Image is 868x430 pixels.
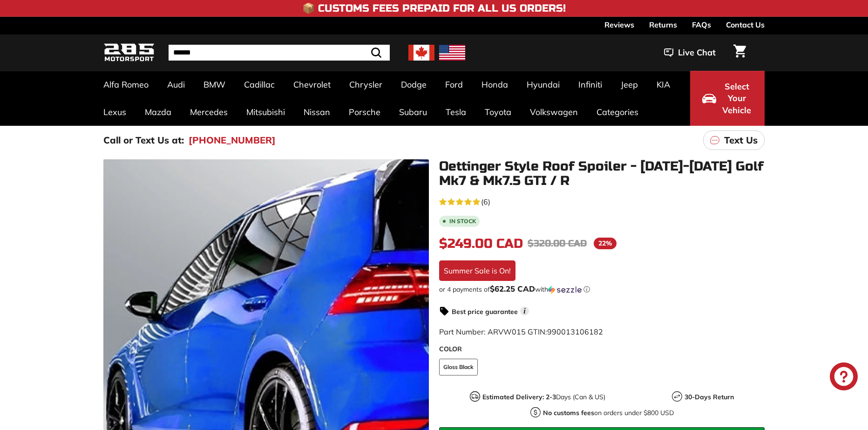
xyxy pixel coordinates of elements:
a: Chrysler [340,71,392,98]
span: 990013106182 [547,327,603,336]
a: Tesla [436,98,475,126]
a: Cadillac [235,71,284,98]
a: Categories [587,98,648,126]
a: Honda [472,71,517,98]
a: Mazda [136,98,181,126]
span: $320.00 CAD [528,238,587,249]
a: Reviews [604,17,634,33]
div: Summer Sale is On! [439,260,515,281]
span: $62.25 CAD [490,284,535,293]
strong: 30-Days Return [685,393,734,401]
label: COLOR [439,344,765,354]
img: Logo_285_Motorsport_areodynamics_components [103,42,155,64]
a: Text Us [703,130,765,150]
a: Subaru [390,98,436,126]
span: Live Chat [678,47,716,59]
p: Call or Text Us at: [103,133,184,147]
a: Returns [649,17,677,33]
p: Days (Can & US) [482,392,605,402]
a: [PHONE_NUMBER] [189,133,276,147]
img: Sezzle [548,286,582,294]
a: Ford [436,71,472,98]
h4: 📦 Customs Fees Prepaid for All US Orders! [302,3,566,14]
div: or 4 payments of$62.25 CADwithSezzle Click to learn more about Sezzle [439,285,765,294]
a: Porsche [339,98,390,126]
a: Hyundai [517,71,569,98]
div: or 4 payments of with [439,285,765,294]
a: Toyota [475,98,521,126]
a: Infiniti [569,71,611,98]
a: BMW [194,71,235,98]
a: Volkswagen [521,98,587,126]
strong: No customs fees [543,409,594,417]
a: FAQs [692,17,711,33]
a: Contact Us [726,17,765,33]
button: Live Chat [652,41,728,64]
span: 22% [594,238,617,249]
b: In stock [449,218,476,224]
a: Nissan [294,98,339,126]
span: i [520,307,529,315]
input: Search [169,45,390,61]
a: Cart [728,37,752,68]
span: Part Number: ARVW015 GTIN: [439,327,603,336]
a: Lexus [94,98,136,126]
a: Chevrolet [284,71,340,98]
a: Jeep [611,71,647,98]
a: Mercedes [181,98,237,126]
a: Dodge [392,71,436,98]
a: KIA [647,71,679,98]
strong: Estimated Delivery: 2-3 [482,393,556,401]
h1: Oettinger Style Roof Spoiler - [DATE]-[DATE] Golf Mk7 & Mk7.5 GTI / R [439,159,765,188]
span: $249.00 CAD [439,236,523,252]
span: (6) [481,196,490,207]
a: 4.7 rating (6 votes) [439,195,765,207]
a: Audi [158,71,194,98]
p: Text Us [724,133,758,147]
a: Mitsubishi [237,98,294,126]
span: Select Your Vehicle [721,81,753,116]
p: on orders under $800 USD [543,408,674,418]
a: Alfa Romeo [94,71,158,98]
button: Select Your Vehicle [690,71,765,126]
inbox-online-store-chat: Shopify online store chat [827,362,861,393]
strong: Best price guarantee [452,307,518,316]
